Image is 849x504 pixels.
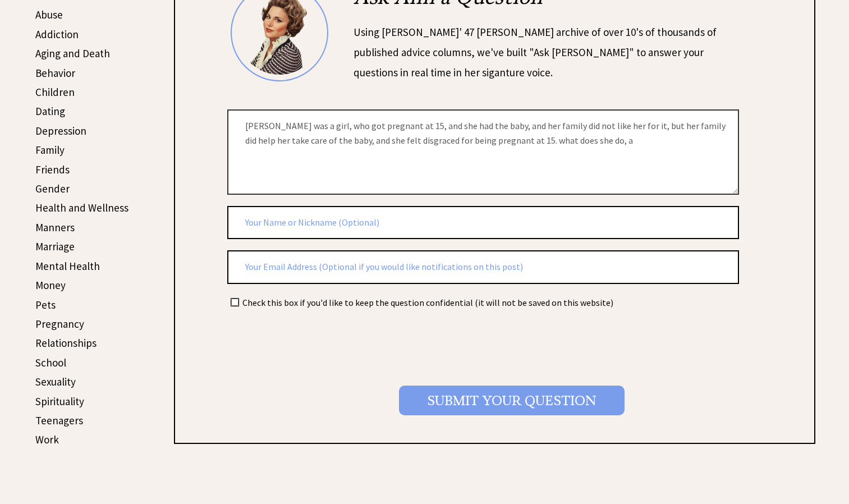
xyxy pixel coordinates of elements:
a: Abuse [35,8,63,21]
a: Relationships [35,336,97,350]
a: Health and Wellness [35,201,129,214]
iframe: reCAPTCHA [227,322,398,366]
a: Mental Health [35,259,100,273]
a: Friends [35,163,70,176]
div: Using [PERSON_NAME]' 47 [PERSON_NAME] archive of over 10's of thousands of published advice colum... [354,22,742,83]
a: Pets [35,298,56,311]
a: Addiction [35,28,79,41]
a: Work [35,433,59,446]
a: Sexuality [35,375,76,388]
a: Behavior [35,66,75,80]
input: Your Email Address (Optional if you would like notifications on this post) [227,250,739,284]
a: Money [35,278,66,292]
a: Spirituality [35,395,84,408]
a: Gender [35,182,70,195]
a: Family [35,143,65,157]
a: Dating [35,104,65,118]
a: Depression [35,124,86,138]
a: School [35,356,66,369]
input: Your Name or Nickname (Optional) [227,206,739,240]
a: Marriage [35,240,75,253]
a: Aging and Death [35,47,110,60]
input: Submit your Question [399,386,625,415]
a: Pregnancy [35,317,84,331]
td: Check this box if you'd like to keep the question confidential (it will not be saved on this webs... [242,296,614,309]
a: Manners [35,221,75,234]
a: Teenagers [35,414,83,427]
a: Children [35,85,75,99]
